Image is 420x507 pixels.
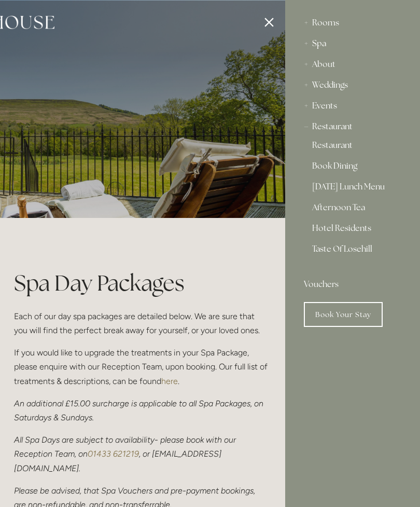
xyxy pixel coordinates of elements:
a: Taste Of Losehill [312,245,393,262]
a: Afternoon Tea [312,203,393,216]
a: Book Dining [312,162,393,174]
div: Events [304,95,401,116]
div: About [304,54,401,75]
div: Weddings [304,75,401,95]
a: Book Your Stay [304,302,383,327]
a: Restaurant [312,141,393,154]
a: [DATE] Lunch Menu [312,183,393,195]
a: Hotel Residents [312,224,393,237]
a: Vouchers [304,274,401,295]
div: Rooms [304,12,401,33]
div: Restaurant [304,116,401,137]
div: Spa [304,33,401,54]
